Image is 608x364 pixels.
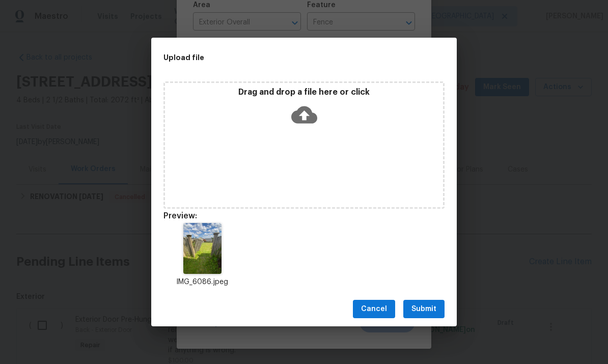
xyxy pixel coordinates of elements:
[403,300,445,319] button: Submit
[353,300,395,319] button: Cancel
[163,52,399,63] h2: Upload file
[361,303,387,316] span: Cancel
[183,223,222,274] img: Z
[165,87,443,98] p: Drag and drop a file here or click
[163,277,241,288] p: IMG_6086.jpeg
[411,303,436,316] span: Submit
